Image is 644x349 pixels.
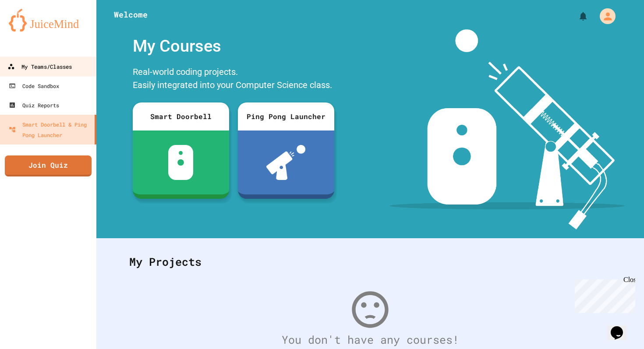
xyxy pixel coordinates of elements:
[9,119,91,140] div: Smart Doorbell & Ping Pong Launcher
[389,29,624,229] img: banner-image-my-projects.png
[571,276,635,313] iframe: chat widget
[7,61,72,72] div: My Teams/Classes
[128,63,339,96] div: Real-world coding projects. Easily integrated into your Computer Science class.
[9,100,59,110] div: Quiz Reports
[168,145,193,180] img: sdb-white.svg
[591,6,618,26] div: My Account
[128,29,339,63] div: My Courses
[607,314,635,340] iframe: chat widget
[9,81,59,91] div: Code Sandbox
[120,331,620,348] div: You don't have any courses!
[9,9,88,32] img: logo-orange.svg
[266,145,305,180] img: ppl-with-ball.png
[4,4,60,56] div: Chat with us now!Close
[238,102,334,130] div: Ping Pong Launcher
[5,155,92,176] a: Join Quiz
[120,245,620,279] div: My Projects
[133,102,229,130] div: Smart Doorbell
[562,9,591,24] div: My Notifications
